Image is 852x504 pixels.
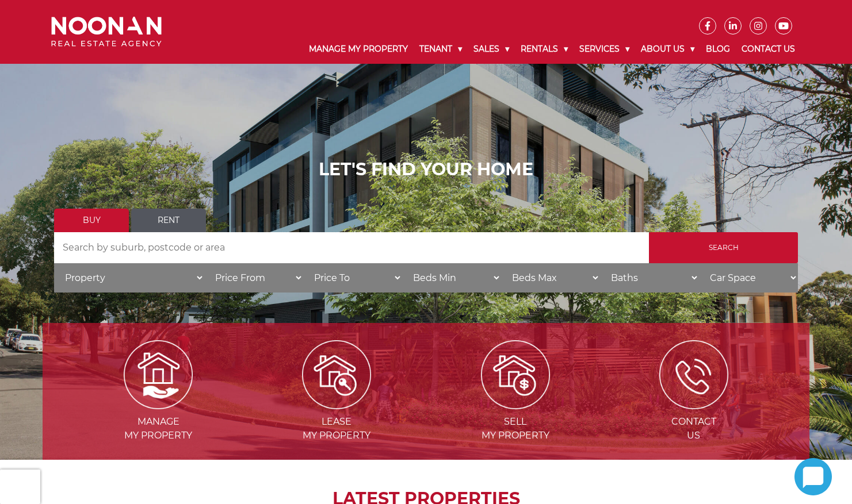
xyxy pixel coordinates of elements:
a: Buy [54,209,129,232]
span: Manage my Property [70,415,246,443]
a: Sell my property Sellmy Property [427,368,603,441]
input: Search [649,232,798,263]
a: About Us [635,34,700,64]
a: Manage My Property [303,34,414,64]
h1: LET'S FIND YOUR HOME [54,159,798,180]
img: Manage my Property [124,340,193,409]
a: Sales [468,34,515,64]
a: Lease my property Leasemy Property [249,368,425,441]
a: Tenant [414,34,468,64]
img: Sell my property [481,340,550,409]
span: Sell my Property [427,415,603,443]
a: ICONS ContactUs [606,368,782,441]
img: Noonan Real Estate Agency [51,17,162,47]
img: Lease my property [302,340,371,409]
a: Manage my Property Managemy Property [70,368,246,441]
a: Blog [700,34,736,64]
a: Rent [131,209,206,232]
a: Contact Us [736,34,801,64]
input: Search by suburb, postcode or area [54,232,649,263]
span: Contact Us [606,415,782,443]
a: Rentals [515,34,574,64]
img: ICONS [659,340,728,409]
span: Lease my Property [249,415,425,443]
a: Services [574,34,635,64]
